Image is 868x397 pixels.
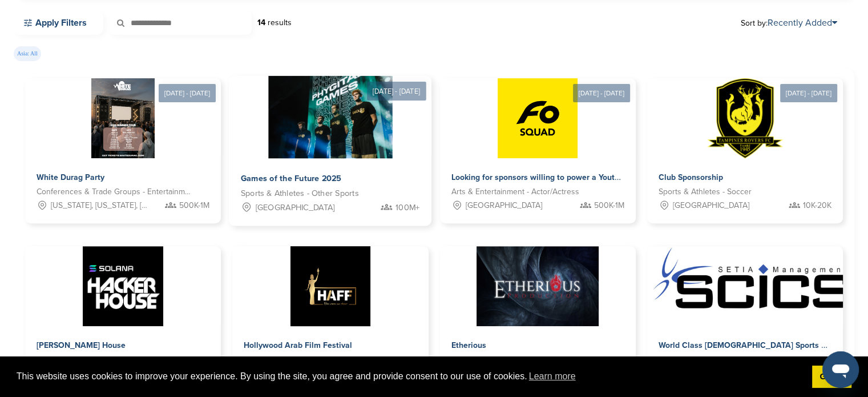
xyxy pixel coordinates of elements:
[647,60,843,223] a: [DATE] - [DATE] Sponsorpitch & Club Sponsorship Sports & Athletes - Soccer [GEOGRAPHIC_DATA] 10K-20K
[268,18,292,27] span: results
[812,366,851,388] a: dismiss cookie message
[659,173,723,182] span: Club Sponsorship
[17,368,803,385] span: This website uses cookies to improve your experience. By using the site, you agree and provide co...
[527,368,578,385] a: learn more about cookies
[37,186,192,198] span: Conferences & Trade Groups - Entertainment
[498,78,578,158] img: Sponsorpitch &
[451,354,607,366] span: Nonprofits, Causes, & Municipalities - Entrepreneurship
[83,246,163,326] img: Sponsorpitch & Solana Hacker House
[367,82,426,101] div: [DATE] - [DATE]
[440,246,636,391] a: Sponsorpitch & Etherious Etherious Nonprofits, Causes, & Municipalities - Entrepreneurship [GEOGR...
[14,11,103,35] a: Apply Filters
[822,351,859,388] iframe: Button to launch messaging window
[37,173,104,182] span: White Durag Party
[179,199,209,212] span: 500K-1M
[229,57,431,226] a: [DATE] - [DATE] Sponsorpitch & Games of the Future 2025 Sports & Athletes - Other Sports [GEOGRAP...
[268,76,392,159] img: Sponsorpitch &
[37,354,188,366] span: Conferences & Trade Groups - Technology
[241,174,342,184] span: Games of the Future 2025
[25,246,221,391] a: Sponsorpitch & Solana Hacker House [PERSON_NAME] House Conferences & Trade Groups - Technology [G...
[257,18,265,27] strong: 14
[244,340,352,350] span: Hollywood Arab Film Festival
[256,201,335,214] span: [GEOGRAPHIC_DATA]
[659,354,771,366] span: Media & Digital Content - Sports
[290,246,370,326] img: Sponsorpitch & Hollywood Arab Film Festival
[768,17,837,29] a: Recently Added
[741,18,837,27] span: Sort by:
[477,246,599,326] img: Sponsorpitch & Etherious
[659,340,847,350] span: World Class [DEMOGRAPHIC_DATA] Sports Games
[673,199,749,212] span: [GEOGRAPHIC_DATA]
[37,340,126,350] span: [PERSON_NAME] House
[232,246,428,391] a: Sponsorpitch & Hollywood Arab Film Festival Hollywood Arab Film Festival Fairs & Festivals - Art ...
[159,84,216,102] div: [DATE] - [DATE]
[594,199,624,212] span: 500K-1M
[25,60,221,223] a: [DATE] - [DATE] Sponsorpitch & White Durag Party Conferences & Trade Groups - Entertainment [US_S...
[395,201,419,214] span: 100M+
[451,186,579,198] span: Arts & Entertainment - Actor/Actress
[466,199,542,212] span: [GEOGRAPHIC_DATA]
[451,340,486,350] span: Etherious
[803,199,831,212] span: 10K-20K
[647,246,861,326] img: Sponsorpitch & World Class Sunnah Sports Games
[451,173,653,182] span: Looking for sponsors willing to power a Youtube series
[573,84,630,102] div: [DATE] - [DATE]
[647,246,843,391] a: Sponsorpitch & World Class Sunnah Sports Games World Class [DEMOGRAPHIC_DATA] Sports Games Media ...
[241,187,359,200] span: Sports & Athletes - Other Sports
[14,46,41,61] span: Asia: All
[91,78,155,158] img: Sponsorpitch &
[440,60,636,223] a: [DATE] - [DATE] Sponsorpitch & Looking for sponsors willing to power a Youtube series Arts & Ente...
[244,354,318,366] span: Fairs & Festivals - Art
[659,186,752,198] span: Sports & Athletes - Soccer
[51,199,149,212] span: [US_STATE], [US_STATE], [GEOGRAPHIC_DATA], [GEOGRAPHIC_DATA], [GEOGRAPHIC_DATA], [GEOGRAPHIC_DATA...
[707,78,784,158] img: Sponsorpitch &
[780,84,837,102] div: [DATE] - [DATE]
